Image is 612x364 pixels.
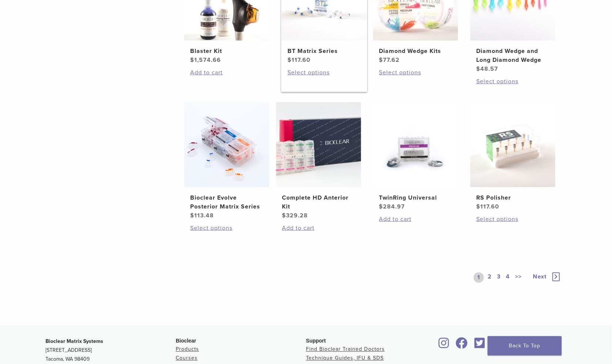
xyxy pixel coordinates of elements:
[470,102,556,211] a: RS PolisherRS Polisher $117.60
[379,56,400,64] bdi: 77.62
[436,342,452,350] a: Bioclear
[190,56,221,64] bdi: 1,574.66
[476,77,549,86] a: Select options for “Diamond Wedge and Long Diamond Wedge”
[474,273,484,283] a: 1
[495,273,502,283] a: 3
[287,68,361,77] a: Select options for “BT Matrix Series”
[486,273,493,283] a: 2
[287,56,292,64] span: $
[46,338,103,345] strong: Bioclear Matrix Systems
[276,102,361,187] img: Complete HD Anterior Kit
[476,203,499,210] bdi: 117.60
[476,47,549,64] h2: Diamond Wedge and Long Diamond Wedge
[533,273,547,281] span: Next
[379,215,452,224] a: Add to cart: “TwinRing Universal”
[190,68,263,77] a: Add to cart: “Blaster Kit”
[282,193,355,211] h2: Complete HD Anterior Kit
[306,338,326,344] span: Support
[190,212,194,219] span: $
[190,47,263,56] h2: Blaster Kit
[379,56,383,64] span: $
[476,203,480,210] span: $
[184,102,270,220] a: Bioclear Evolve Posterior Matrix SeriesBioclear Evolve Posterior Matrix Series $113.48
[476,65,498,73] bdi: 48.57
[488,336,562,355] a: Back To Top
[190,224,263,233] a: Select options for “Bioclear Evolve Posterior Matrix Series”
[470,102,555,187] img: RS Polisher
[282,212,308,219] bdi: 329.28
[287,47,361,56] h2: BT Matrix Series
[379,193,452,202] h2: TwinRing Universal
[476,65,480,73] span: $
[514,273,523,283] a: >>
[379,47,452,56] h2: Diamond Wedge Kits
[379,68,452,77] a: Select options for “Diamond Wedge Kits”
[282,212,286,219] span: $
[379,203,405,210] bdi: 284.97
[176,355,198,361] a: Courses
[379,203,383,210] span: $
[453,342,470,350] a: Bioclear
[282,224,355,233] a: Add to cart: “Complete HD Anterior Kit”
[190,193,263,211] h2: Bioclear Evolve Posterior Matrix Series
[190,212,214,219] bdi: 113.48
[306,346,385,353] a: Find Bioclear Trained Doctors
[373,102,458,187] img: TwinRing Universal
[276,102,362,220] a: Complete HD Anterior KitComplete HD Anterior Kit $329.28
[190,56,194,64] span: $
[476,215,549,224] a: Select options for “RS Polisher”
[504,273,511,283] a: 4
[176,338,196,344] span: Bioclear
[476,193,549,202] h2: RS Polisher
[176,346,199,353] a: Products
[287,56,310,64] bdi: 117.60
[184,102,269,187] img: Bioclear Evolve Posterior Matrix Series
[306,355,384,361] a: Technique Guides, IFU & SDS
[373,102,459,211] a: TwinRing UniversalTwinRing Universal $284.97
[472,342,487,350] a: Bioclear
